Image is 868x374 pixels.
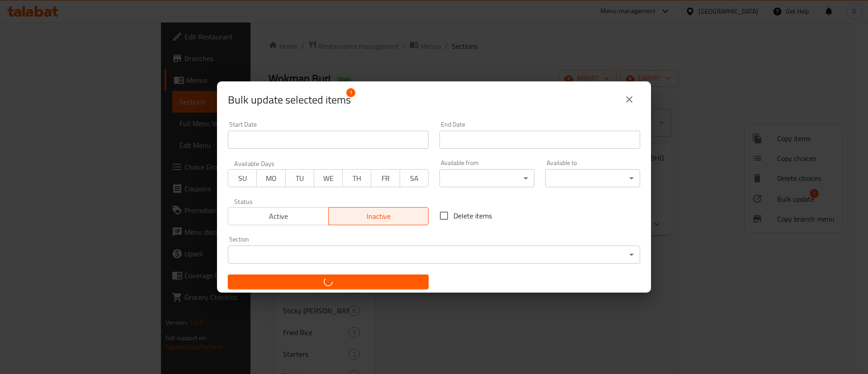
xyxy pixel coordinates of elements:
button: close [618,89,640,110]
span: FR [375,172,396,185]
span: WE [318,172,339,185]
button: WE [314,169,343,187]
span: 1 [346,88,355,97]
button: SU [228,169,257,187]
button: MO [256,169,285,187]
span: Inactive [332,210,425,223]
span: MO [260,172,282,185]
button: TH [342,169,371,187]
span: Active [232,210,325,223]
div: ​ [439,169,534,187]
span: SA [404,172,425,185]
span: TU [289,172,311,185]
button: Active [228,207,329,225]
button: FR [371,169,400,187]
span: Selected items count [228,93,351,107]
span: TH [346,172,368,185]
span: SU [232,172,253,185]
div: ​ [545,169,640,187]
span: Delete items [453,210,492,221]
button: TU [285,169,314,187]
button: SA [400,169,429,187]
button: Inactive [328,207,429,225]
div: ​ [228,246,640,264]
